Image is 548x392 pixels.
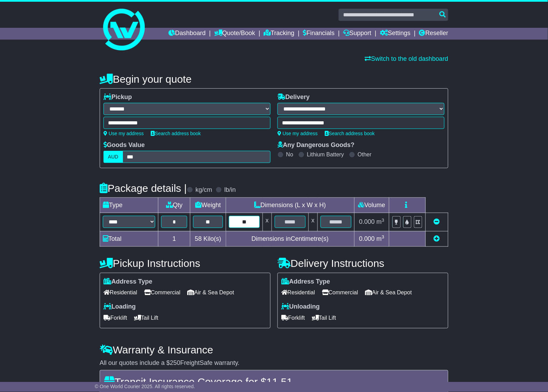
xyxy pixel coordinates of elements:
label: Unloading [281,303,320,311]
td: Kilo(s) [190,231,226,246]
sup: 3 [382,234,384,239]
a: Search address book [151,131,201,136]
a: Search address book [325,131,375,136]
td: x [308,213,317,231]
a: Remove this item [434,218,440,225]
h4: Begin your quote [100,73,448,85]
h4: Package details | [100,182,187,194]
a: Reseller [419,28,448,40]
a: Dashboard [168,28,206,40]
a: Quote/Book [214,28,255,40]
td: Weight [190,198,226,213]
td: Qty [158,198,190,213]
td: Type [100,198,158,213]
label: Delivery [277,93,310,101]
div: All our quotes include a $ FreightSafe warranty. [100,359,448,367]
a: Tracking [264,28,294,40]
label: Other [358,151,372,158]
td: Dimensions (L x W x H) [226,198,354,213]
span: Air & Sea Depot [365,287,412,298]
span: Tail Lift [134,312,158,323]
label: Loading [103,303,136,311]
label: Pickup [103,93,132,101]
label: Any Dangerous Goods? [277,141,355,149]
label: Address Type [103,278,152,286]
span: Commercial [322,287,358,298]
a: Use my address [277,131,318,136]
label: kg/cm [196,186,212,194]
h4: Delivery Instructions [277,258,448,269]
td: Dimensions in Centimetre(s) [226,231,354,246]
h4: Warranty & Insurance [100,344,448,356]
label: Address Type [281,278,330,286]
span: 0.000 [359,235,375,242]
span: 58 [195,235,202,242]
span: m [376,235,384,242]
a: Settings [380,28,410,40]
a: Add new item [434,235,440,242]
span: Forklift [281,312,305,323]
a: Financials [303,28,335,40]
label: Goods Value [103,141,145,149]
td: Volume [354,198,389,213]
td: Total [100,231,158,246]
a: Support [343,28,371,40]
label: AUD [103,151,123,163]
span: Commercial [144,287,180,298]
a: Switch to the old dashboard [365,55,448,62]
span: © One World Courier 2025. All rights reserved. [95,384,195,390]
label: lb/in [224,186,236,194]
span: 11.51 [266,376,292,388]
h4: Transit Insurance Coverage for $ [104,376,444,388]
span: Residential [103,287,137,298]
span: Residential [281,287,315,298]
td: 1 [158,231,190,246]
a: Use my address [103,131,144,136]
span: m [376,218,384,225]
td: x [263,213,272,231]
span: 250 [170,359,180,366]
span: 0.000 [359,218,375,225]
sup: 3 [382,218,384,223]
label: No [286,151,293,158]
span: Tail Lift [312,312,336,323]
span: Forklift [103,312,127,323]
h4: Pickup Instructions [100,258,271,269]
label: Lithium Battery [307,151,344,158]
span: Air & Sea Depot [188,287,234,298]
